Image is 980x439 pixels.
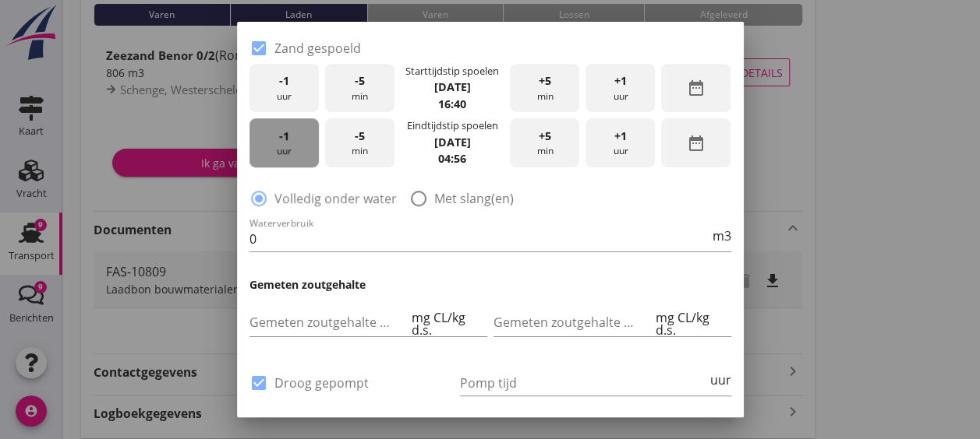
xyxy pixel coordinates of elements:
[249,118,319,167] div: uur
[249,227,709,251] input: Waterverbruik
[709,230,731,242] div: m3
[460,371,707,395] input: Pomp tijd
[274,191,397,206] label: Volledig onder water
[438,97,466,111] strong: 16:40
[406,118,497,133] div: Eindtijdstip spoelen
[614,128,627,145] span: +1
[325,64,394,113] div: min
[687,134,706,153] i: date_range
[614,72,627,90] span: +1
[433,79,470,94] strong: [DATE]
[494,310,653,335] input: Gemeten zoutgehalte achterbeun
[539,72,551,90] span: +5
[279,72,289,90] span: -1
[433,135,470,149] strong: [DATE]
[687,79,706,97] i: date_range
[652,311,731,336] div: mg CL/kg d.s.
[249,310,409,335] input: Gemeten zoutgehalte voorbeun
[539,128,551,145] span: +5
[274,40,361,56] label: Zand gespoeld
[434,191,514,206] label: Met slang(en)
[586,64,655,113] div: uur
[355,72,365,90] span: -5
[408,311,486,336] div: mg CL/kg d.s.
[707,374,731,386] div: uur
[586,118,655,167] div: uur
[510,64,579,113] div: min
[325,118,394,167] div: min
[355,128,365,145] span: -5
[279,128,289,145] span: -1
[405,64,499,79] div: Starttijdstip spoelen
[438,151,466,166] strong: 04:56
[274,375,369,391] label: Droog gepompt
[510,118,579,167] div: min
[249,276,731,293] h3: Gemeten zoutgehalte
[249,64,319,113] div: uur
